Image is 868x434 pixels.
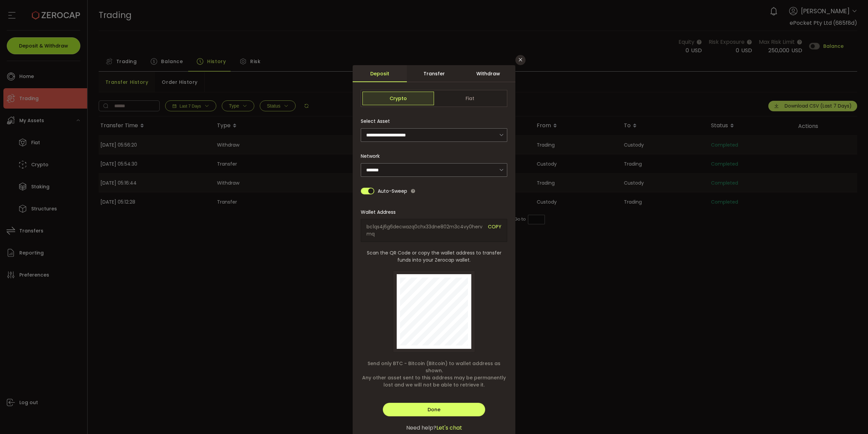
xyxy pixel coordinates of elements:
[406,424,436,432] span: Need help?
[362,92,434,105] span: Crypto
[434,92,506,105] span: Fiat
[428,406,440,413] span: Done
[361,360,507,374] span: Send only BTC - Bitcoin (Bitcoin) to wallet address as shown.
[378,184,407,198] span: Auto-Sweep
[436,424,462,432] span: Let's chat
[353,65,407,82] div: Deposit
[488,223,501,238] span: COPY
[361,209,400,215] label: Wallet Address
[361,249,507,264] span: Scan the QR Code or copy the wallet address to transfer funds into your Zerocap wallet.
[361,118,394,125] label: Select Asset
[407,65,461,82] div: Transfer
[361,374,507,389] span: Any other asset sent to this address may be permanently lost and we will not be able to retrieve it.
[383,403,485,416] button: Done
[515,55,526,65] button: Close
[367,223,483,238] span: bc1qs4j6g6decwazq0chx33dne802m3c4vy0hervmq
[787,361,868,434] iframe: Chat Widget
[361,153,384,159] label: Network
[461,65,515,82] div: Withdraw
